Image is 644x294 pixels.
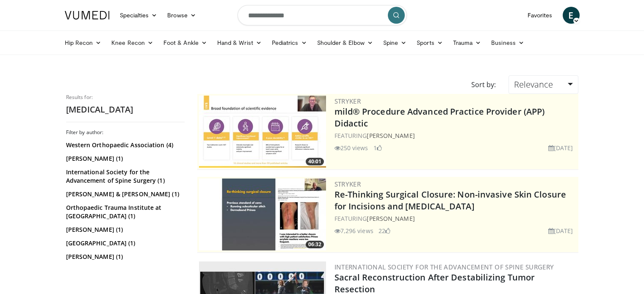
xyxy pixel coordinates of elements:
[66,154,182,163] a: [PERSON_NAME] (1)
[373,143,382,152] li: 1
[465,75,502,94] div: Sort by:
[66,94,185,101] p: Results for:
[312,34,378,51] a: Shoulder & Elbow
[548,143,573,152] li: [DATE]
[66,239,182,247] a: [GEOGRAPHIC_DATA] (1)
[367,214,415,223] a: [PERSON_NAME]
[60,34,107,51] a: Hip Recon
[334,214,577,223] div: FEATURING
[66,253,182,261] a: [PERSON_NAME] (1)
[378,34,412,51] a: Spine
[238,5,407,25] input: Search topics, interventions
[509,75,578,94] a: Relevance
[306,158,324,165] span: 40:01
[66,168,182,185] a: International Society for the Advancement of Spine Surgery (1)
[522,7,558,24] a: Favorites
[212,34,267,51] a: Hand & Wrist
[267,34,312,51] a: Pediatrics
[334,263,554,271] a: International Society for the Advancement of Spine Surgery
[115,7,163,24] a: Specialties
[199,179,326,250] img: f1f532c3-0ef6-42d5-913a-00ff2bbdb663.300x170_q85_crop-smart_upscale.jpg
[412,34,448,51] a: Sports
[106,34,158,51] a: Knee Recon
[66,225,182,234] a: [PERSON_NAME] (1)
[379,226,390,235] li: 22
[334,180,361,188] a: Stryker
[448,34,486,51] a: Trauma
[334,189,567,212] a: Re-Thinking Surgical Closure: Non-invasive Skin Closure for Incisions and [MEDICAL_DATA]
[367,132,415,140] a: [PERSON_NAME]
[199,179,326,250] a: 06:32
[199,96,326,168] a: 40:01
[486,34,529,51] a: Business
[334,131,577,140] div: FEATURING
[66,190,182,198] a: [PERSON_NAME] & [PERSON_NAME] (1)
[66,203,182,220] a: Orthopaedic Trauma Institute at [GEOGRAPHIC_DATA] (1)
[66,104,185,115] h2: [MEDICAL_DATA]
[66,141,182,149] a: Western Orthopaedic Association (4)
[334,97,361,105] a: Stryker
[334,143,368,152] li: 250 views
[563,7,580,24] a: E
[66,129,185,136] h3: Filter by author:
[158,34,212,51] a: Foot & Ankle
[334,106,545,129] a: mild® Procedure Advanced Practice Provider (APP) Didactic
[65,11,110,19] img: VuMedi Logo
[162,7,201,24] a: Browse
[548,226,573,235] li: [DATE]
[199,96,326,168] img: 4f822da0-6aaa-4e81-8821-7a3c5bb607c6.300x170_q85_crop-smart_upscale.jpg
[514,79,553,90] span: Relevance
[334,226,373,235] li: 7,296 views
[306,241,324,248] span: 06:32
